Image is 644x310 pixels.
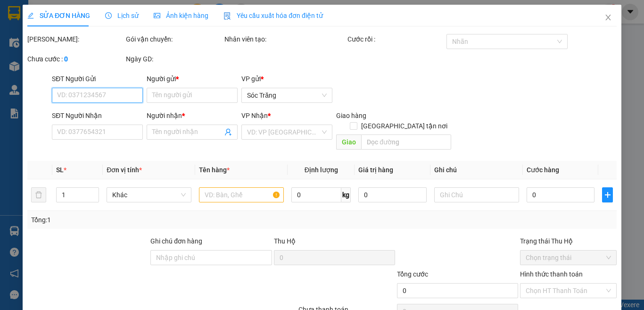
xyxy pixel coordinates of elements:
span: Tên hàng [199,166,230,174]
span: Tổng cước [397,270,428,278]
th: Ghi chú [430,161,523,179]
div: Ngày GD: [126,54,223,64]
span: Cước hàng [527,166,559,174]
div: Nhân viên tạo: [224,34,346,44]
span: user-add [224,128,232,136]
span: Ảnh kiện hàng [154,12,208,19]
input: VD: Bàn, Ghế [199,187,284,202]
span: close [604,14,612,21]
div: Chưa cước : [27,54,124,64]
div: Trạng thái Thu Hộ [520,236,617,246]
span: SL [56,166,64,174]
div: SĐT Người Gửi [52,74,143,84]
div: Người nhận [147,110,238,121]
span: Sóc Trăng [247,88,327,102]
span: Lịch sử [105,12,139,19]
span: Giao hàng [336,112,366,119]
div: Tổng: 1 [31,215,249,225]
label: Hình thức thanh toán [520,270,583,278]
label: Ghi chú đơn hàng [150,237,202,245]
input: Dọc đường [361,134,451,150]
div: Gói vận chuyển: [126,34,223,44]
span: Giao [336,134,361,150]
b: 0 [64,55,68,63]
button: Close [595,5,621,31]
div: [PERSON_NAME]: [27,34,124,44]
span: Khác [112,188,186,202]
span: kg [341,187,351,202]
span: SỬA ĐƠN HÀNG [27,12,90,19]
input: Ghi chú đơn hàng [150,250,272,265]
span: Yêu cầu xuất hóa đơn điện tử [223,12,323,19]
span: Giá trị hàng [358,166,393,174]
span: edit [27,12,34,19]
div: Cước rồi : [347,34,444,44]
span: VP Nhận [241,112,268,119]
div: VP gửi [241,74,332,84]
span: Thu Hộ [273,237,295,245]
input: Ghi Chú [434,187,519,202]
span: picture [154,12,160,19]
div: Người gửi [147,74,238,84]
span: [GEOGRAPHIC_DATA] tận nơi [357,121,451,131]
span: Định lượng [304,166,338,174]
div: SĐT Người Nhận [52,110,143,121]
button: delete [31,187,46,202]
span: Chọn trạng thái [526,251,611,265]
img: icon [223,12,231,20]
span: clock-circle [105,12,112,19]
button: plus [602,187,613,202]
span: plus [603,191,612,199]
span: Đơn vị tính [107,166,142,174]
